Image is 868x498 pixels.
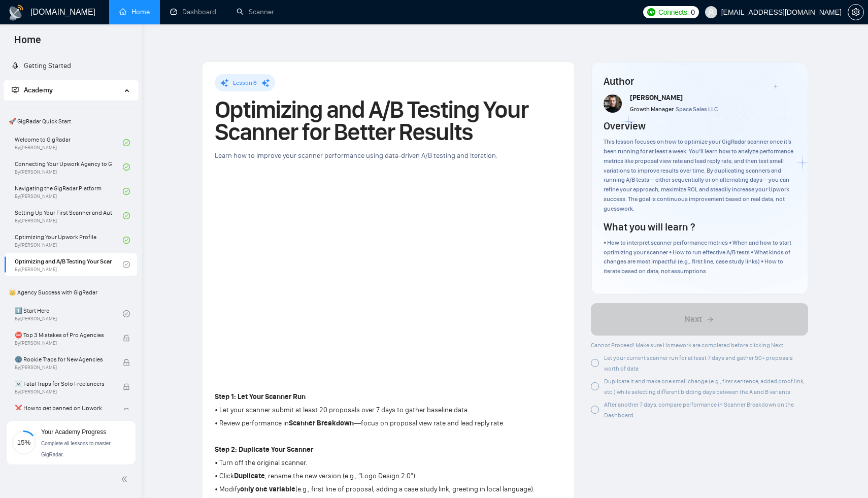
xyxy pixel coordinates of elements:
span: check-circle [123,310,130,317]
strong: Step 2: Duplicate Your Scanner [215,445,313,454]
a: Welcome to GigRadarBy[PERSON_NAME] [15,131,123,154]
span: Connects: [658,7,689,18]
span: check-circle [123,212,130,219]
a: rocketGetting Started [12,61,71,70]
span: Academy [24,86,53,94]
span: 🌚 Rookie Traps for New Agencies [15,354,112,364]
span: Let your current scanner run for at least 7 days and gather 50+ proposals worth of data [604,354,793,372]
span: check-circle [123,261,130,268]
li: Getting Started [4,56,138,76]
a: homeHome [119,8,150,16]
h4: Author [604,74,795,88]
a: 1️⃣ Start HereBy[PERSON_NAME] [15,303,123,325]
h4: What you will learn ? [604,220,695,234]
span: double-left [121,474,131,484]
span: 0 [691,7,695,18]
span: 🚀 GigRadar Quick Start [5,111,137,131]
span: After another 7 days, compare performance in Scanner Breakdown on the Dashboard [604,401,794,419]
span: Academy [12,86,53,94]
span: [PERSON_NAME] [630,93,683,102]
a: dashboardDashboard [170,8,216,16]
a: Connecting Your Upwork Agency to GigRadarBy[PERSON_NAME] [15,156,123,178]
span: By [PERSON_NAME] [15,364,112,371]
span: lock [123,408,130,415]
strong: Scanner Breakdown [289,419,354,427]
p: • Modify (e.g., first line of proposal, adding a case study link, greeting in local language). [215,484,535,495]
span: ☠️ Fatal Traps for Solo Freelancers [15,379,112,389]
p: • Review performance in —focus on proposal view rate and lead reply rate. [215,418,535,429]
strong: Step 1: Let Your Scanner Run [215,392,306,401]
span: Your Academy Progress [41,428,106,436]
span: Home [6,32,49,54]
span: setting [848,8,863,16]
span: 👑 Agency Success with GigRadar [5,282,137,303]
div: This lesson focuses on how to optimize your GigRadar scanner once it’s been running for at least ... [604,137,795,214]
span: Space Sales LLC [676,106,718,113]
span: 15% [12,439,36,446]
span: Cannot Proceed! Make sure Homework are completed before clicking Next: [591,342,785,349]
p: • Turn off the original scanner. [215,457,535,469]
button: Next [591,303,808,336]
span: user [708,9,715,16]
span: By [PERSON_NAME] [15,389,112,395]
span: check-circle [123,188,130,195]
img: logo [8,5,24,21]
button: setting [848,4,864,20]
a: searchScanner [237,8,274,16]
span: Lesson 6 [233,79,257,86]
iframe: To enrich screen reader interactions, please activate Accessibility in Grammarly extension settings [215,178,562,373]
p: • Click , rename the new version (e.g., “Logo Design 2.0”). [215,471,535,482]
span: lock [123,383,130,390]
span: lock [123,335,130,342]
span: ❌ How to get banned on Upwork [15,403,112,413]
span: Duplicate it and make one small change (e.g., first sentence, added proof link, etc.) while selec... [604,378,805,395]
span: check-circle [123,237,130,244]
span: check-circle [123,139,130,146]
span: fund-projection-screen [12,86,19,93]
span: By [PERSON_NAME] [15,340,112,346]
span: ⛔ Top 3 Mistakes of Pro Agencies [15,330,112,340]
strong: only one variable [240,485,295,493]
h1: Optimizing and A/B Testing Your Scanner for Better Results [215,98,562,143]
a: Optimizing and A/B Testing Your Scanner for Better ResultsBy[PERSON_NAME] [15,253,123,276]
div: • How to interpret scanner performance metrics • When and how to start optimizing your scanner • ... [604,238,795,276]
span: lock [123,359,130,366]
iframe: Intercom live chat [833,463,858,488]
a: setting [848,8,864,16]
strong: Duplicate [234,472,265,480]
img: upwork-logo.png [647,8,655,16]
span: Growth Manager [630,106,674,113]
span: check-circle [123,163,130,171]
span: Complete all lessons to master GigRadar. [41,441,111,457]
a: Navigating the GigRadar PlatformBy[PERSON_NAME] [15,180,123,203]
a: Setting Up Your First Scanner and Auto-BidderBy[PERSON_NAME] [15,205,123,227]
p: • Let your scanner submit at least 20 proposals over 7 days to gather baseline data. [215,405,535,416]
a: Optimizing Your Upwork ProfileBy[PERSON_NAME] [15,229,123,251]
h4: Overview [604,119,646,133]
img: vlad-t.jpg [604,94,622,113]
span: Next [685,313,702,325]
span: Learn how to improve your scanner performance using data-driven A/B testing and iteration. [215,151,497,160]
